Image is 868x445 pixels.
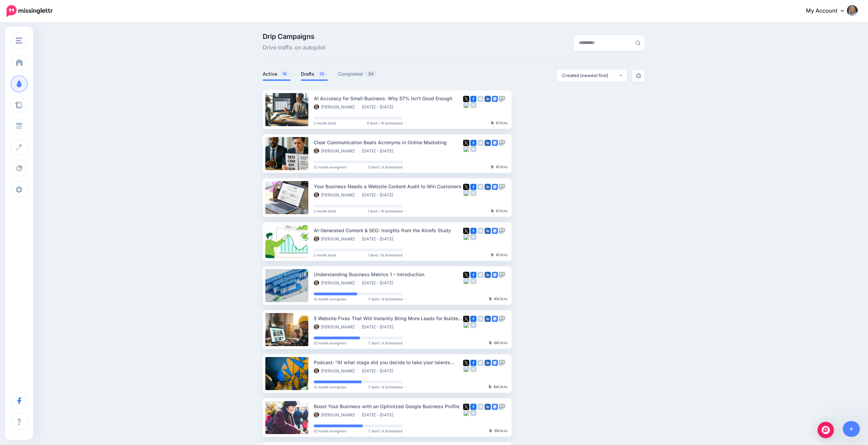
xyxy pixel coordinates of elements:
[314,182,463,190] div: Your Business Needs a Website Content Audit to Win Customers
[263,43,325,52] span: Drive traffic on autopilot
[499,140,505,146] img: mastodon-grey-square.png
[489,385,492,389] img: pointer-grey-darker.png
[499,272,505,278] img: mastodon-grey-square.png
[314,402,463,410] div: Boost Your Business with an Optimized Google Business Profile
[491,165,494,169] img: pointer-grey-darker.png
[301,70,328,78] a: Drafts13
[491,209,507,213] div: Clicks
[489,297,492,301] img: pointer-grey-darker.png
[499,228,505,234] img: mastodon-grey-square.png
[485,272,491,278] img: linkedin-square.png
[485,184,491,190] img: linkedin-square.png
[496,253,498,257] b: 0
[314,270,463,278] div: Understanding Business Metrics 1 – Introduction
[463,410,469,416] img: bluesky-grey-square.png
[470,184,476,190] img: facebook-square.png
[470,96,476,102] img: facebook-square.png
[470,140,476,146] img: facebook-square.png
[636,73,641,78] img: settings-grey.png
[477,96,484,102] img: instagram-grey-square.png
[489,341,507,345] div: Clicks
[362,192,397,198] li: [DATE] - [DATE]
[362,104,397,110] li: [DATE] - [DATE]
[362,324,397,330] li: [DATE] - [DATE]
[818,422,834,438] div: Open Intercom Messenger
[368,209,402,213] span: 1 Sent / 15 Scheduled
[314,429,347,433] span: 12 month evergreen
[494,429,498,433] b: 55
[492,404,498,410] img: google_business-square.png
[463,140,469,146] img: twitter-square.png
[362,236,397,242] li: [DATE] - [DATE]
[362,368,397,374] li: [DATE] - [DATE]
[463,316,469,322] img: twitter-square.png
[314,226,463,234] div: AI-Generated Content & SEO: Insights from the Ahrefs Study
[463,96,469,102] img: twitter-square.png
[314,148,358,154] li: [PERSON_NAME]
[314,297,347,301] span: 12 month evergreen
[485,140,491,146] img: linkedin-square.png
[492,228,498,234] img: google_business-square.png
[489,429,507,433] div: Clicks
[499,404,505,410] img: mastodon-grey-square.png
[314,368,358,374] li: [PERSON_NAME]
[263,70,291,78] a: Active16
[463,322,469,328] img: bluesky-grey-square.png
[470,404,476,410] img: facebook-square.png
[470,316,476,322] img: facebook-square.png
[491,121,507,125] div: Clicks
[362,280,397,286] li: [DATE] - [DATE]
[314,236,358,242] li: [PERSON_NAME]
[362,412,397,418] li: [DATE] - [DATE]
[485,404,491,410] img: linkedin-square.png
[492,360,498,366] img: google_business-square.png
[470,410,476,416] img: medium-grey-square.png
[316,71,327,77] span: 13
[635,40,641,45] img: search-grey-6.png
[470,278,476,284] img: medium-grey-square.png
[463,102,469,108] img: bluesky-grey-square.png
[463,190,469,196] img: bluesky-grey-square.png
[470,234,476,240] img: medium-grey-square.png
[470,322,476,328] img: medium-grey-square.png
[279,71,290,77] span: 16
[499,360,505,366] img: mastodon-grey-square.png
[314,253,336,257] span: 2 month blast
[485,228,491,234] img: linkedin-square.png
[470,146,476,152] img: medium-grey-square.png
[489,429,492,433] img: pointer-grey-darker.png
[491,165,507,169] div: Clicks
[463,234,469,240] img: bluesky-grey-square.png
[463,404,469,410] img: twitter-square.png
[314,324,358,330] li: [PERSON_NAME]
[489,297,507,301] div: Clicks
[314,138,463,146] div: Clear Communication Beats Acronyms in Online Marketing
[477,404,484,410] img: instagram-grey-square.png
[338,70,377,78] a: Completed34
[499,316,505,322] img: mastodon-grey-square.png
[314,209,336,213] span: 2 month blast
[463,184,469,190] img: twitter-square.png
[368,253,402,257] span: 1 Sent / 15 Scheduled
[496,165,498,169] b: 0
[314,165,347,169] span: 12 month evergreen
[314,121,336,125] span: 2 month blast
[463,272,469,278] img: twitter-square.png
[463,146,469,152] img: bluesky-grey-square.png
[470,272,476,278] img: facebook-square.png
[494,341,498,345] b: 50
[470,366,476,372] img: medium-grey-square.png
[492,96,498,102] img: google_business-square.png
[496,209,498,213] b: 0
[477,140,484,146] img: instagram-grey-square.png
[485,360,491,366] img: linkedin-square.png
[314,280,358,286] li: [PERSON_NAME]
[477,316,484,322] img: instagram-grey-square.png
[485,96,491,102] img: linkedin-square.png
[314,192,358,198] li: [PERSON_NAME]
[463,228,469,234] img: twitter-square.png
[314,385,347,389] span: 12 month evergreen
[485,316,491,322] img: linkedin-square.png
[477,360,484,366] img: instagram-grey-square.png
[314,94,463,102] div: AI Accuracy for Small Business: Why 57% Isn’t Good Enough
